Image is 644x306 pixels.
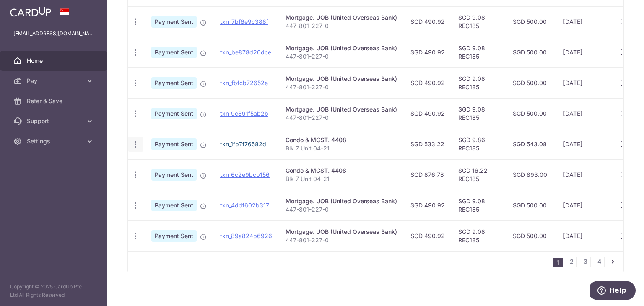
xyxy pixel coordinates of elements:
a: txn_6c2e9bcb156 [220,171,270,178]
td: [DATE] [556,67,613,98]
td: SGD 490.92 [404,67,452,98]
td: SGD 500.00 [506,67,556,98]
span: Settings [27,137,82,145]
td: SGD 490.92 [404,98,452,129]
td: [DATE] [556,6,613,37]
p: 447-801-227-0 [286,22,397,30]
a: txn_fbfcb72652e [220,79,268,86]
td: [DATE] [556,98,613,129]
a: 2 [566,257,576,267]
a: 3 [580,257,590,267]
td: SGD 490.92 [404,37,452,67]
div: Mortgage. UOB (United Overseas Bank) [286,44,397,52]
div: Mortgage. UOB (United Overseas Bank) [286,105,397,114]
td: SGD 9.08 REC185 [452,220,506,251]
span: Payment Sent [151,169,197,181]
div: Condo & MCST. 4408 [286,136,397,144]
td: SGD 9.08 REC185 [452,37,506,67]
a: txn_be878d20dce [220,49,271,56]
td: SGD 533.22 [404,129,452,159]
a: txn_9c891f5ab2b [220,110,268,117]
p: Blk 7 Unit 04-21 [286,175,397,183]
p: 447-801-227-0 [286,114,397,122]
td: SGD 893.00 [506,159,556,190]
td: SGD 500.00 [506,37,556,67]
td: [DATE] [556,159,613,190]
td: SGD 500.00 [506,98,556,129]
span: Payment Sent [151,47,197,58]
td: SGD 9.08 REC185 [452,6,506,37]
span: Payment Sent [151,108,197,119]
p: 447-801-227-0 [286,52,397,61]
td: [DATE] [556,220,613,251]
td: [DATE] [556,129,613,159]
a: txn_4ddf602b317 [220,202,269,209]
div: Mortgage. UOB (United Overseas Bank) [286,228,397,236]
td: SGD 490.92 [404,6,452,37]
span: Home [27,57,82,65]
td: SGD 9.08 REC185 [452,67,506,98]
div: Mortgage. UOB (United Overseas Bank) [286,197,397,205]
td: SGD 9.08 REC185 [452,98,506,129]
div: Mortgage. UOB (United Overseas Bank) [286,13,397,22]
td: SGD 9.08 REC185 [452,190,506,220]
td: SGD 500.00 [506,6,556,37]
td: SGD 16.22 REC185 [452,159,506,190]
div: Condo & MCST. 4408 [286,166,397,175]
iframe: Opens a widget where you can find more information [590,281,636,302]
td: SGD 500.00 [506,190,556,220]
img: CardUp [10,7,51,17]
td: [DATE] [556,37,613,67]
a: txn_89a824b6926 [220,232,272,239]
span: Payment Sent [151,200,197,211]
p: 447-801-227-0 [286,205,397,214]
a: txn_7bf6e9c388f [220,18,268,25]
span: Payment Sent [151,77,197,89]
td: SGD 543.08 [506,129,556,159]
td: SGD 500.00 [506,220,556,251]
td: SGD 490.92 [404,190,452,220]
span: Payment Sent [151,16,197,28]
td: SGD 876.78 [404,159,452,190]
td: [DATE] [556,190,613,220]
td: SGD 490.92 [404,220,452,251]
li: 1 [553,258,563,267]
span: Pay [27,77,82,85]
span: Payment Sent [151,138,197,150]
a: 4 [594,257,604,267]
span: Refer & Save [27,97,82,105]
p: 447-801-227-0 [286,83,397,91]
span: Payment Sent [151,230,197,242]
nav: pager [553,252,623,272]
p: [EMAIL_ADDRESS][DOMAIN_NAME] [13,29,94,38]
div: Mortgage. UOB (United Overseas Bank) [286,75,397,83]
a: txn_1fb7f76582d [220,140,266,148]
td: SGD 9.86 REC185 [452,129,506,159]
p: Blk 7 Unit 04-21 [286,144,397,153]
p: 447-801-227-0 [286,236,397,244]
span: Support [27,117,82,125]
